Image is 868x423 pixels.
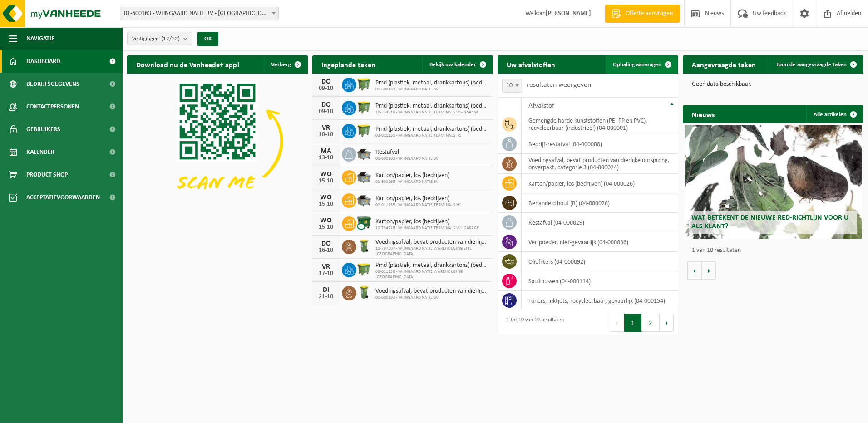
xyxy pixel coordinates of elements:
[127,74,308,209] img: Download de VHEPlus App
[610,314,624,332] button: Previous
[691,214,848,230] span: Wat betekent de nieuwe RED-richtlijn voor u als klant?
[375,179,449,185] span: 01-600163 - WIJNGAARD NATIE BV
[317,101,335,108] div: DO
[527,81,591,89] label: resultaten weergeven
[503,79,522,92] span: 10
[546,10,591,17] strong: [PERSON_NAME]
[683,55,765,73] h2: Aangevraagde taken
[271,62,291,68] span: Verberg
[26,118,60,141] span: Gebruikers
[375,262,488,269] span: Pmd (plastiek, metaal, drankkartons) (bedrijven)
[375,156,439,162] span: 01-600163 - WIJNGAARD NATIE BV
[776,62,847,68] span: Toon de aangevraagde taken
[317,217,335,224] div: WO
[702,261,716,280] button: Volgende
[375,195,461,202] span: Karton/papier, los (bedrijven)
[642,314,660,332] button: 2
[522,174,678,193] td: karton/papier, los (bedrijven) (04-000026)
[132,32,180,46] span: Vestigingen
[26,50,60,73] span: Dashboard
[375,202,461,208] span: 02-011135 - WIJNGAARD NATIE TERMINALS H1
[317,155,335,161] div: 13-10
[356,76,372,92] img: WB-1100-HPE-GN-50
[317,132,335,138] div: 10-10
[375,218,479,226] span: Karton/papier, los (bedrijven)
[498,55,564,73] h2: Uw afvalstoffen
[356,285,372,300] img: WB-0140-HPE-GN-50
[375,269,488,280] span: 02-011136 - WIJNGAARD NATIE WAREHOUSING [GEOGRAPHIC_DATA]
[26,73,79,95] span: Bedrijfsgegevens
[522,252,678,271] td: oliefilters (04-000092)
[356,238,372,254] img: WB-0140-HPE-GN-50
[613,62,661,68] span: Ophaling aanvragen
[317,124,335,132] div: VR
[692,81,854,88] p: Geen data beschikbaar.
[429,62,476,68] span: Bekijk uw kalender
[356,192,372,207] img: WB-5000-GAL-GY-01
[375,239,488,246] span: Voedingsafval, bevat producten van dierlijke oorsprong, onverpakt, categorie 3
[317,148,335,155] div: MA
[26,141,54,163] span: Kalender
[312,55,385,73] h2: Ingeplande taken
[769,55,863,74] a: Toon de aangevraagde taken
[623,9,675,18] span: Offerte aanvragen
[120,7,279,20] span: 01-600163 - WIJNGAARD NATIE BV - ANTWERPEN
[317,171,335,178] div: WO
[317,85,335,92] div: 09-10
[26,95,79,118] span: Contactpersonen
[522,291,678,310] td: toners, inktjets, recycleerbaar, gevaarlijk (04-000154)
[683,105,724,123] h2: Nieuws
[375,172,449,179] span: Karton/papier, los (bedrijven)
[317,201,335,207] div: 15-10
[375,149,439,156] span: Restafval
[522,271,678,291] td: spuitbussen (04-000114)
[356,123,372,138] img: WB-1100-HPE-GN-50
[522,232,678,252] td: verfpoeder, niet-gevaarlijk (04-000036)
[375,103,488,110] span: Pmd (plastiek, metaal, drankkartons) (bedrijven)
[375,79,488,87] span: Pmd (plastiek, metaal, drankkartons) (bedrijven)
[522,213,678,232] td: restafval (04-000029)
[375,288,488,295] span: Voedingsafval, bevat producten van dierlijke oorsprong, onverpakt, categorie 3
[356,99,372,115] img: WB-1100-HPE-GN-50
[624,314,642,332] button: 1
[522,193,678,213] td: behandeld hout (B) (04-000028)
[687,261,702,280] button: Vorige
[375,295,488,300] span: 01-600163 - WIJNGAARD NATIE BV
[422,55,492,74] a: Bekijk uw kalender
[606,55,677,74] a: Ophaling aanvragen
[317,194,335,201] div: WO
[317,78,335,85] div: DO
[502,313,564,333] div: 1 tot 10 van 19 resultaten
[375,246,488,257] span: 10-797307 - WIJNGAARD NATIE WAREHOUSING SITE [GEOGRAPHIC_DATA]
[605,5,680,23] a: Offerte aanvragen
[264,55,307,74] button: Verberg
[317,247,335,254] div: 16-10
[522,154,678,174] td: voedingsafval, bevat producten van dierlijke oorsprong, onverpakt, categorie 3 (04-000024)
[317,178,335,184] div: 15-10
[356,261,372,277] img: WB-1100-HPE-GN-50
[127,32,192,45] button: Vestigingen(12/12)
[660,314,674,332] button: Next
[317,271,335,277] div: 17-10
[375,126,488,133] span: Pmd (plastiek, metaal, drankkartons) (bedrijven)
[317,286,335,294] div: DI
[317,108,335,115] div: 09-10
[161,36,180,42] count: (12/12)
[375,110,488,115] span: 10-734718 - WIJNGAARD NATIE TERMINALS V1- GARAGE
[502,79,522,93] span: 10
[26,186,100,209] span: Acceptatievoorwaarden
[356,215,372,231] img: WB-1100-CU
[692,247,859,254] p: 1 van 10 resultaten
[317,263,335,271] div: VR
[127,55,248,73] h2: Download nu de Vanheede+ app!
[317,294,335,300] div: 21-10
[317,224,335,231] div: 15-10
[522,134,678,154] td: bedrijfsrestafval (04-000008)
[375,226,479,231] span: 10-734718 - WIJNGAARD NATIE TERMINALS V1- GARAGE
[528,102,554,109] span: Afvalstof
[26,27,54,50] span: Navigatie
[375,87,488,92] span: 01-600163 - WIJNGAARD NATIE BV
[197,32,218,46] button: OK
[356,146,372,161] img: WB-5000-GAL-GY-01
[806,105,863,123] a: Alle artikelen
